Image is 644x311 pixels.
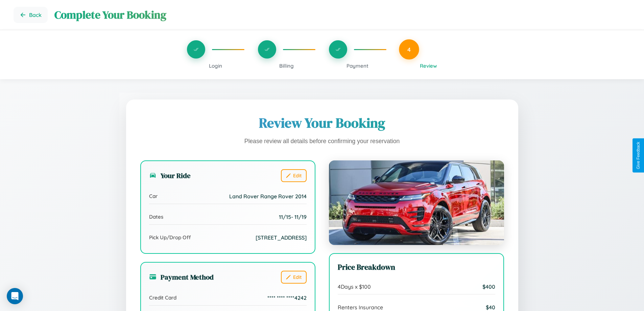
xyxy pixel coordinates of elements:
[281,271,307,284] button: Edit
[420,63,437,69] span: Review
[140,136,504,147] p: Please review all details before confirming your reservation
[209,63,222,69] span: Login
[407,46,411,53] span: 4
[279,214,307,220] span: 11 / 15 - 11 / 19
[54,7,630,22] h1: Complete Your Booking
[140,114,504,132] h1: Review Your Booking
[7,288,23,304] div: Open Intercom Messenger
[347,63,368,69] span: Payment
[636,142,641,169] div: Give Feedback
[329,160,504,245] img: Land Rover Range Rover
[256,234,307,241] span: [STREET_ADDRESS]
[149,294,176,301] span: Credit Card
[149,234,191,241] span: Pick Up/Drop Off
[149,193,158,199] span: Car
[338,262,495,272] h3: Price Breakdown
[149,272,214,282] h3: Payment Method
[486,304,495,311] span: $ 40
[229,193,307,200] span: Land Rover Range Rover 2014
[482,283,495,290] span: $ 400
[281,169,307,182] button: Edit
[279,63,294,69] span: Billing
[338,304,383,311] span: Renters Insurance
[149,171,191,180] h3: Your Ride
[338,283,371,290] span: 4 Days x $ 100
[149,214,163,220] span: Dates
[14,7,48,23] button: Go back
